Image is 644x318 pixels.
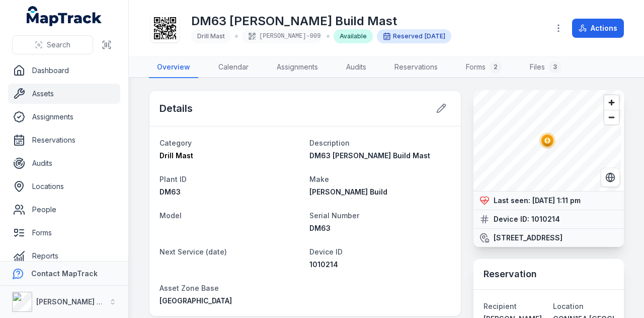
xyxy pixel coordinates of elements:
[8,130,120,150] a: Reservations
[494,214,529,224] strong: Device ID:
[159,247,227,256] span: Next Service (date)
[159,296,232,305] span: [GEOGRAPHIC_DATA]
[484,267,537,281] h3: Reservation
[604,110,619,124] button: Zoom out
[242,29,323,43] div: [PERSON_NAME]-009
[191,13,451,29] h1: DM63 [PERSON_NAME] Build Mast
[197,32,225,40] span: Drill Mast
[572,19,624,38] button: Actions
[309,151,430,160] span: DM63 [PERSON_NAME] Build Mast
[601,168,620,187] button: Switch to Satellite View
[27,6,102,26] a: MapTrack
[386,57,446,78] a: Reservations
[36,297,119,306] strong: [PERSON_NAME] Group
[458,57,510,78] a: Forms2
[484,302,517,310] span: Recipient
[8,60,120,81] a: Dashboard
[12,35,93,54] button: Search
[149,57,198,78] a: Overview
[159,175,187,183] span: Plant ID
[309,224,331,232] span: DM63
[309,187,387,196] span: [PERSON_NAME] Build
[425,32,445,40] time: 16/09/2025, 12:00:00 am
[531,214,560,224] strong: 1010214
[159,187,181,196] span: DM63
[494,196,530,206] strong: Last seen:
[8,107,120,127] a: Assignments
[522,57,569,78] a: Files3
[604,95,619,110] button: Zoom in
[309,139,350,147] span: Description
[8,176,120,197] a: Locations
[31,269,98,278] strong: Contact MapTrack
[8,246,120,266] a: Reports
[159,284,219,292] span: Asset Zone Base
[309,260,338,269] span: 1010214
[494,233,562,243] strong: [STREET_ADDRESS]
[8,153,120,173] a: Audits
[159,101,193,115] h2: Details
[532,196,581,205] span: [DATE] 1:11 pm
[47,40,70,50] span: Search
[377,29,451,43] div: Reserved
[553,302,584,310] span: Location
[334,29,373,43] div: Available
[269,57,326,78] a: Assignments
[159,151,193,160] span: Drill Mast
[338,57,374,78] a: Audits
[532,196,581,205] time: 26/08/2025, 1:11:40 pm
[8,200,120,220] a: People
[8,223,120,243] a: Forms
[159,211,182,220] span: Model
[549,61,561,73] div: 3
[309,211,359,220] span: Serial Number
[490,61,502,73] div: 2
[309,175,329,183] span: Make
[210,57,257,78] a: Calendar
[8,84,120,104] a: Assets
[309,247,343,256] span: Device ID
[425,32,445,40] span: [DATE]
[159,139,192,147] span: Category
[473,90,621,191] canvas: Map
